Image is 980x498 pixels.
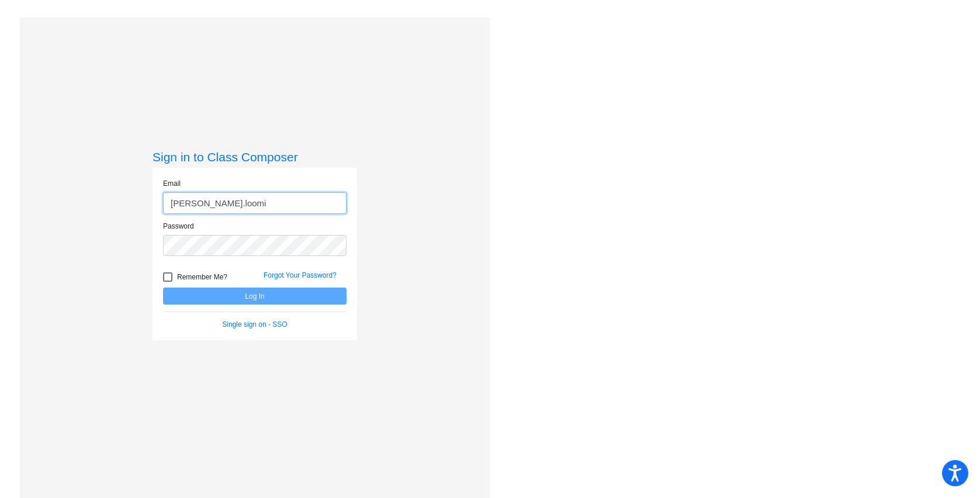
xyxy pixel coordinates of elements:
[163,178,181,189] label: Email
[163,221,194,231] label: Password
[163,288,347,305] button: Log In
[177,270,227,284] span: Remember Me?
[222,320,287,328] a: Single sign on - SSO
[264,271,337,279] a: Forgot Your Password?
[153,150,357,164] h3: Sign in to Class Composer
